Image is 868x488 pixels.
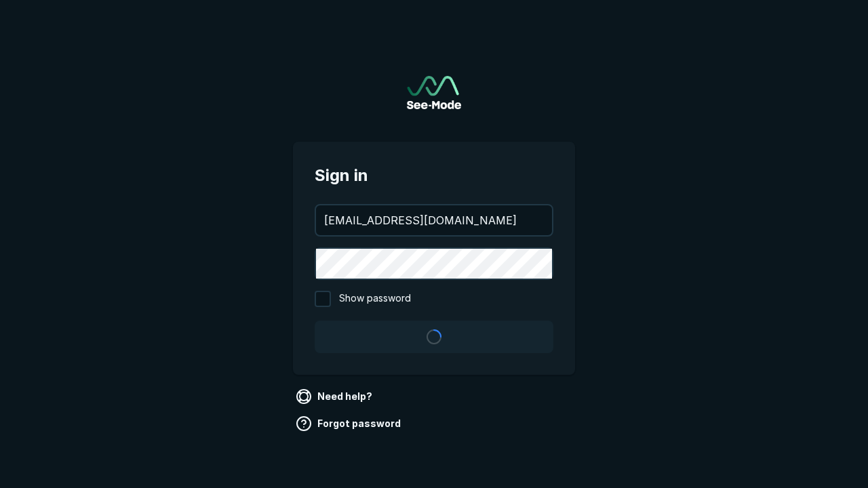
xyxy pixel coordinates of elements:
span: Sign in [315,163,553,188]
a: Forgot password [293,413,406,434]
a: Go to sign in [407,76,461,109]
input: your@email.com [316,205,552,235]
span: Show password [339,291,411,307]
img: See-Mode Logo [407,76,461,109]
a: Need help? [293,386,378,407]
